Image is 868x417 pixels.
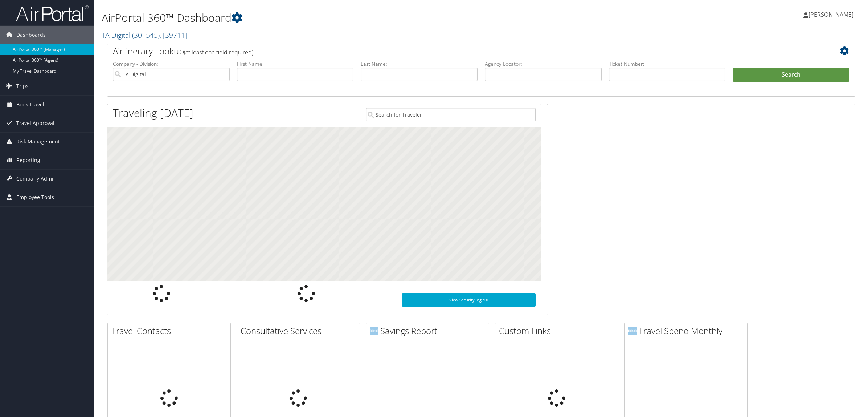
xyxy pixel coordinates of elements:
[16,114,54,132] span: Travel Approval
[402,293,535,307] a: View SecurityLogic®
[499,325,618,337] h2: Custom Links
[102,30,187,40] a: TA Digital
[111,325,230,337] h2: Travel Contacts
[16,170,57,188] span: Company Admin
[609,60,726,68] label: Ticket Number:
[132,30,160,40] span: ( 301545 )
[370,327,378,335] img: domo-logo.png
[237,60,354,68] label: First Name:
[366,108,536,121] input: Search for Traveler
[102,10,608,25] h1: AirPortal 360™ Dashboard
[184,48,253,56] span: (at least one field required)
[485,60,602,68] label: Agency Locator:
[113,45,787,57] h2: Airtinerary Lookup
[370,325,489,337] h2: Savings Report
[733,68,849,82] button: Search
[628,325,747,337] h2: Travel Spend Monthly
[16,77,29,95] span: Trips
[241,325,360,337] h2: Consultative Services
[16,26,46,44] span: Dashboards
[808,11,853,19] span: [PERSON_NAME]
[361,60,478,68] label: Last Name:
[16,188,54,206] span: Employee Tools
[16,5,89,22] img: airportal-logo.png
[803,4,861,25] a: [PERSON_NAME]
[113,105,193,121] h1: Traveling [DATE]
[628,327,637,335] img: domo-logo.png
[16,151,40,169] span: Reporting
[16,96,44,114] span: Book Travel
[160,30,187,40] span: , [ 39711 ]
[16,133,60,151] span: Risk Management
[113,60,230,68] label: Company - Division:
